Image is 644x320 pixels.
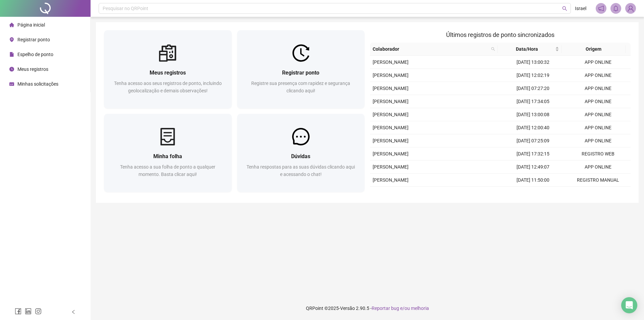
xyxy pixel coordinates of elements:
[17,66,48,72] span: Meus registros
[251,81,350,93] span: Registre sua presença com rapidez e segurança clicando aqui!
[373,59,409,65] span: [PERSON_NAME]
[17,52,53,57] span: Espelho de ponto
[500,147,566,161] td: [DATE] 17:32:15
[500,121,566,134] td: [DATE] 12:00:40
[626,3,636,13] img: 49044
[621,297,637,313] div: Open Intercom Messenger
[566,69,631,82] td: APP ONLINE
[566,161,631,174] td: APP ONLINE
[9,22,14,27] span: home
[15,308,21,315] span: facebook
[500,134,566,147] td: [DATE] 07:25:09
[373,138,409,143] span: [PERSON_NAME]
[247,164,355,177] span: Tenha respostas para as suas dúvidas clicando aqui e acessando o chat!
[500,187,566,200] td: [DATE] 07:30:00
[372,306,429,311] span: Reportar bug e/ou melhoria
[566,56,631,69] td: APP ONLINE
[500,108,566,121] td: [DATE] 13:00:08
[237,114,365,192] a: DúvidasTenha respostas para as suas dúvidas clicando aqui e acessando o chat!
[373,177,409,183] span: [PERSON_NAME]
[500,174,566,187] td: [DATE] 11:50:00
[500,45,554,53] span: Data/Hora
[35,308,42,315] span: instagram
[566,121,631,134] td: APP ONLINE
[373,151,409,156] span: [PERSON_NAME]
[446,31,554,38] span: Últimos registros de ponto sincronizados
[491,47,495,51] span: search
[613,5,619,11] span: bell
[373,99,409,104] span: [PERSON_NAME]
[498,43,562,56] th: Data/Hora
[500,69,566,82] td: [DATE] 12:02:19
[291,153,310,159] span: Dúvidas
[9,52,14,57] span: file
[373,125,409,130] span: [PERSON_NAME]
[562,43,626,56] th: Origem
[562,6,567,11] span: search
[9,82,14,86] span: schedule
[500,56,566,69] td: [DATE] 13:00:32
[104,114,232,192] a: Minha folhaTenha acesso a sua folha de ponto a qualquer momento. Basta clicar aqui!
[25,308,32,315] span: linkedin
[500,95,566,108] td: [DATE] 17:34:05
[500,82,566,95] td: [DATE] 07:27:20
[150,70,186,76] span: Meus registros
[373,112,409,117] span: [PERSON_NAME]
[566,82,631,95] td: APP ONLINE
[282,70,319,76] span: Registrar ponto
[9,37,14,42] span: environment
[153,153,182,159] span: Minha folha
[373,45,488,53] span: Colaborador
[91,296,644,320] footer: QRPoint © 2025 - 2.90.5 -
[17,81,58,87] span: Minhas solicitações
[17,37,50,42] span: Registrar ponto
[566,174,631,187] td: REGISTRO MANUAL
[237,30,365,108] a: Registrar pontoRegistre sua presença com rapidez e segurança clicando aqui!
[120,164,215,177] span: Tenha acesso a sua folha de ponto a qualquer momento. Basta clicar aqui!
[566,147,631,161] td: REGISTRO WEB
[104,30,232,108] a: Meus registrosTenha acesso aos seus registros de ponto, incluindo geolocalização e demais observa...
[71,310,76,314] span: left
[566,134,631,147] td: APP ONLINE
[566,95,631,108] td: APP ONLINE
[340,306,355,311] span: Versão
[373,73,409,78] span: [PERSON_NAME]
[598,5,604,11] span: notification
[17,22,45,28] span: Página inicial
[9,67,14,72] span: clock-circle
[575,5,586,12] span: Israel
[566,108,631,121] td: APP ONLINE
[373,164,409,170] span: [PERSON_NAME]
[566,187,631,200] td: REGISTRO MANUAL
[373,86,409,91] span: [PERSON_NAME]
[114,81,222,93] span: Tenha acesso aos seus registros de ponto, incluindo geolocalização e demais observações!
[490,44,496,54] span: search
[500,161,566,174] td: [DATE] 12:49:07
